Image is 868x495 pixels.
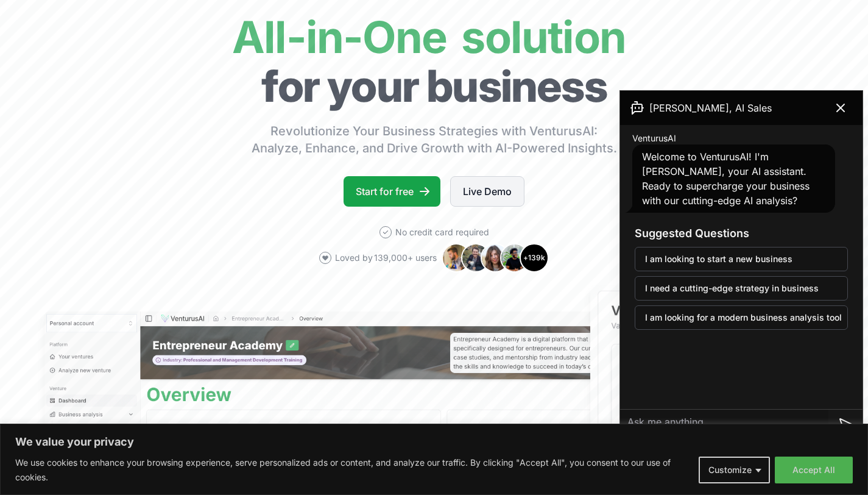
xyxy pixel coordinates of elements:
button: I need a cutting-edge strategy in business [635,276,848,301]
a: Start for free [344,176,440,207]
img: Avatar 4 [500,243,529,272]
img: Avatar 2 [461,243,490,272]
button: Accept All [775,457,853,483]
span: VenturusAI [632,132,676,144]
span: [PERSON_NAME], AI Sales [649,101,772,115]
img: Avatar 3 [481,243,510,272]
h3: Suggested Questions [635,225,848,242]
p: We value your privacy [15,435,853,449]
span: Welcome to VenturusAI! I'm [PERSON_NAME], your AI assistant. Ready to supercharge your business w... [642,151,810,207]
img: Avatar 1 [442,243,471,272]
p: We use cookies to enhance your browsing experience, serve personalized ads or content, and analyz... [15,455,690,485]
a: Live Demo [450,176,524,207]
button: I am looking for a modern business analysis tool [635,305,848,330]
button: I am looking to start a new business [635,247,848,271]
button: Customize [699,457,770,483]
